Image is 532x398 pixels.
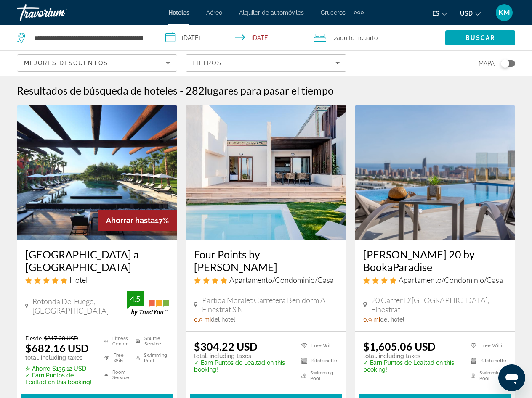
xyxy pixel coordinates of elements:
span: del hotel [380,316,404,323]
li: Room Service [100,369,131,381]
h1: Resultados de búsqueda de hoteles [17,84,178,97]
div: 4.5 [127,294,144,304]
span: Desde [25,335,42,342]
div: 4 star Apartment [194,275,338,285]
p: ✓ Earn Puntos de Lealtad on this booking! [363,359,460,373]
li: Free WiFi [466,340,507,351]
a: Aéreo [206,9,222,16]
img: TrustYou guest rating badge [127,291,169,316]
span: lugares para pasar el tiempo [205,84,334,97]
a: [GEOGRAPHIC_DATA] a [GEOGRAPHIC_DATA] [25,248,169,273]
span: Adulto [337,34,354,41]
button: Change currency [460,7,481,19]
a: [PERSON_NAME] 20 by BookaParadise [363,248,507,273]
li: Swimming Pool [297,370,338,381]
button: Search [445,30,515,45]
ins: $304.22 USD [194,340,258,353]
iframe: Botón para iniciar la ventana de mensajería [498,364,525,391]
a: Travorium [17,2,101,24]
span: Apartamento/Condominio/Casa [229,275,334,285]
div: 4 star Apartment [363,275,507,285]
button: Select check in and out date [157,25,306,50]
li: Free WiFi [297,340,338,351]
p: total, including taxes [194,353,291,359]
img: Four Points by Sheraton Costa Blanca Villas [186,105,346,240]
span: USD [460,10,473,17]
ins: $682.16 USD [25,342,89,354]
a: Hoteles [168,9,189,16]
a: Cruceros [321,9,346,16]
p: ✓ Earn Puntos de Lealtad on this booking! [25,372,94,385]
li: Free WiFi [100,352,131,364]
li: Shuttle Service [131,335,169,347]
span: 20 Carrer D'[GEOGRAPHIC_DATA], Finestrat [371,295,507,314]
input: Search hotel destination [33,32,144,44]
span: Partida Moralet Carretera Benidorm A Finestrat S N [202,295,338,314]
img: Villa Esmeralda 20 by BookaParadise [355,105,515,240]
span: Filtros [192,60,222,66]
span: , 1 [354,32,378,44]
span: Hotel [69,275,88,285]
button: Toggle map [495,60,515,67]
button: Travelers: 2 adults, 0 children [305,25,445,50]
span: Apartamento/Condominio/Casa [399,275,503,285]
span: 2 [334,32,354,44]
p: $135.12 USD [25,365,94,372]
span: Rotonda Del Fuego, [GEOGRAPHIC_DATA] [32,297,127,315]
span: ✮ Ahorre [25,365,50,372]
li: Swimming Pool [466,370,507,381]
p: total, including taxes [363,353,460,359]
mat-select: Sort by [24,58,170,68]
li: Kitchenette [466,355,507,366]
p: total, including taxes [25,354,94,361]
h2: 282 [186,84,334,97]
button: Change language [432,7,447,19]
li: Kitchenette [297,355,338,366]
span: Cuarto [360,34,378,41]
span: 0.9 mi [363,316,380,323]
button: Extra navigation items [354,6,364,19]
button: User Menu [493,4,515,21]
span: - [180,84,184,97]
span: Buscar [465,34,495,41]
li: Fitness Center [100,335,131,347]
a: Four Points by [PERSON_NAME] [194,248,338,273]
img: Asia Gardens Hotel & Thai Spa a Royal Hideaway Hotel [17,105,177,240]
span: es [432,10,439,17]
span: Ahorrar hasta [106,216,155,225]
p: ✓ Earn Puntos de Lealtad on this booking! [194,359,291,373]
div: 17% [98,210,177,231]
ins: $1,605.06 USD [363,340,436,353]
del: $817.28 USD [44,335,78,342]
span: Mapa [479,58,495,69]
div: 5 star Hotel [25,275,169,285]
span: KM [498,8,510,17]
li: Swimming Pool [131,352,169,364]
span: del hotel [211,316,235,323]
a: Alquiler de automóviles [239,9,304,16]
span: Mejores descuentos [24,60,108,66]
button: Filters [186,54,346,72]
span: 0.9 mi [194,316,211,323]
